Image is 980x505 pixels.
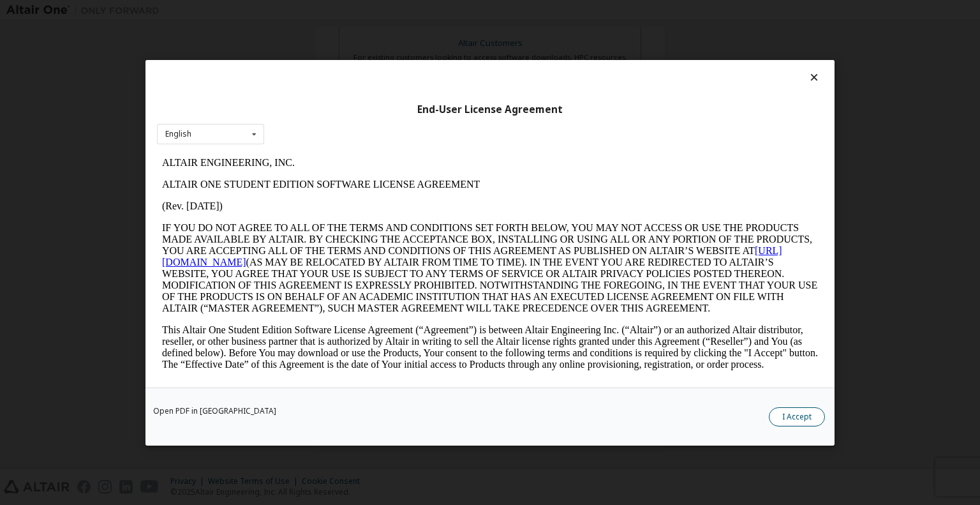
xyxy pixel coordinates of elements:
button: I Accept [769,407,825,426]
div: English [165,130,191,138]
div: End-User License Agreement [157,103,823,116]
p: ALTAIR ENGINEERING, INC. [5,5,661,17]
p: (Rev. [DATE]) [5,49,661,60]
a: Open PDF in [GEOGRAPHIC_DATA] [153,407,276,414]
p: IF YOU DO NOT AGREE TO ALL OF THE TERMS AND CONDITIONS SET FORTH BELOW, YOU MAY NOT ACCESS OR USE... [5,70,661,162]
p: This Altair One Student Edition Software License Agreement (“Agreement”) is between Altair Engine... [5,172,661,218]
p: ALTAIR ONE STUDENT EDITION SOFTWARE LICENSE AGREEMENT [5,27,661,38]
a: [URL][DOMAIN_NAME] [5,93,625,116]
